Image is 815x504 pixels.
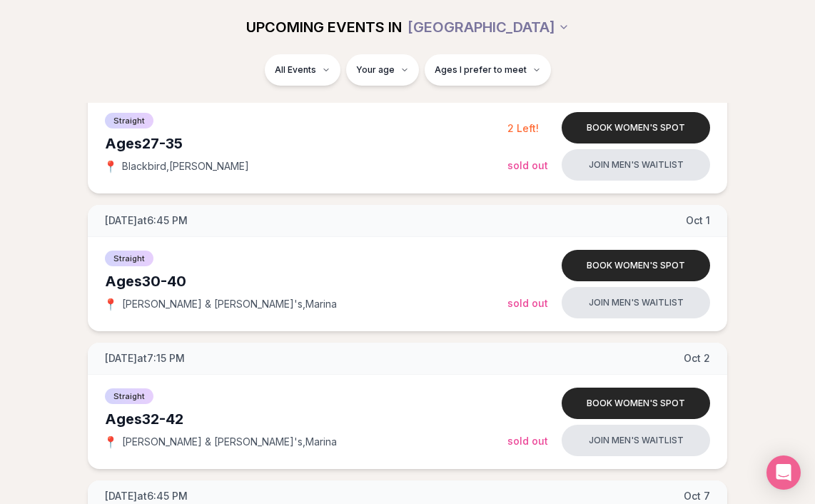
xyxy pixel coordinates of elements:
span: [PERSON_NAME] & [PERSON_NAME]'s , Marina [122,435,337,449]
span: [DATE] at 7:15 PM [105,351,185,366]
button: [GEOGRAPHIC_DATA] [407,11,570,43]
span: All Events [275,64,316,76]
button: Join men's waitlist [562,287,710,318]
button: Book women's spot [562,388,710,419]
div: Open Intercom Messenger [766,455,801,490]
button: Book women's spot [562,112,710,143]
button: All Events [265,54,340,86]
span: [DATE] at 6:45 PM [105,213,188,228]
span: Oct 7 [684,489,710,503]
span: UPCOMING EVENTS IN [246,17,402,37]
span: [DATE] at 6:45 PM [105,489,188,503]
span: Sold Out [507,159,548,171]
button: Join men's waitlist [562,149,710,181]
span: Straight [105,113,153,128]
span: [PERSON_NAME] & [PERSON_NAME]'s , Marina [122,297,337,311]
span: Oct 2 [684,351,710,366]
span: Your age [356,64,395,76]
span: Oct 1 [686,213,710,228]
span: Sold Out [507,435,548,447]
span: Straight [105,388,153,404]
div: Ages 30-40 [105,271,507,291]
button: Join men's waitlist [562,425,710,456]
span: Straight [105,251,153,266]
button: Book women's spot [562,250,710,281]
div: Ages 32-42 [105,409,507,429]
span: 📍 [105,161,116,172]
div: Ages 27-35 [105,133,507,153]
span: 📍 [105,298,116,310]
span: Sold Out [507,297,548,309]
span: Blackbird , [PERSON_NAME] [122,159,249,173]
span: Ages I prefer to meet [435,64,527,76]
button: Your age [346,54,419,86]
span: 2 Left! [507,122,539,134]
button: Ages I prefer to meet [425,54,551,86]
span: 📍 [105,436,116,448]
